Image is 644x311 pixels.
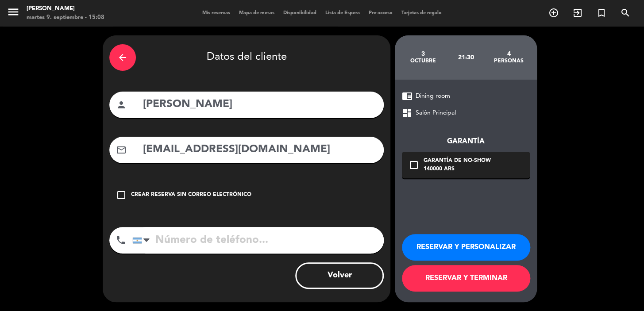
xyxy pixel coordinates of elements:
[116,145,127,155] i: mail_outline
[7,5,20,22] button: menu
[235,11,279,15] span: Mapa de mesas
[409,160,419,170] i: check_box_outline_blank
[131,191,251,200] div: Crear reserva sin correo electrónico
[401,58,444,65] div: octubre
[109,42,384,73] div: Datos del cliente
[142,141,377,159] input: Email del cliente
[27,4,104,13] div: [PERSON_NAME]
[133,227,153,253] div: Argentina: +54
[27,13,104,22] div: martes 9. septiembre - 15:08
[596,8,607,18] i: turned_in_not
[424,157,491,165] div: Garantía de no-show
[572,8,583,18] i: exit_to_app
[397,11,446,15] span: Tarjetas de regalo
[295,262,384,289] button: Volver
[116,100,127,110] i: person
[116,190,127,200] i: check_box_outline_blank
[364,11,397,15] span: Pre-acceso
[198,11,235,15] span: Mis reservas
[548,8,559,18] i: add_circle_outline
[402,234,530,261] button: RESERVAR Y PERSONALIZAR
[402,91,413,101] span: chrome_reader_mode
[402,108,413,118] span: dashboard
[487,50,530,58] div: 4
[132,227,384,253] input: Número de teléfono...
[7,5,20,19] i: menu
[117,52,128,63] i: arrow_back
[487,58,530,65] div: personas
[444,42,487,73] div: 21:30
[279,11,321,15] span: Disponibilidad
[402,136,530,147] div: Garantía
[402,265,530,292] button: RESERVAR Y TERMINAR
[142,96,377,114] input: Nombre del cliente
[424,165,491,174] div: 140000 ARS
[116,235,126,246] i: phone
[620,8,631,18] i: search
[321,11,364,15] span: Lista de Espera
[416,108,456,118] span: Salón Principal
[416,91,450,101] span: Dining room
[401,50,444,58] div: 3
